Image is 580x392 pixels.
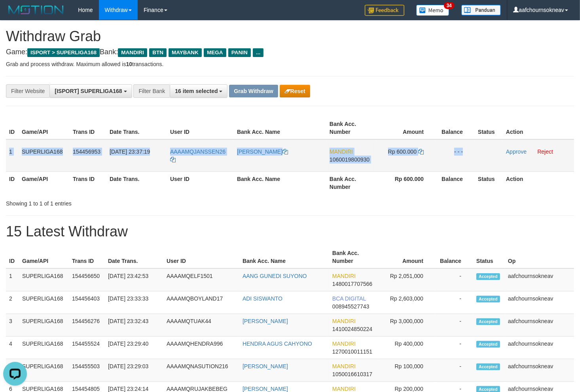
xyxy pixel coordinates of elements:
td: [DATE] 23:29:40 [105,337,163,359]
td: 154455503 [69,359,105,382]
p: Grab and process withdraw. Maximum allowed is transactions. [6,60,574,68]
th: Trans ID [70,117,106,139]
td: - [435,314,473,337]
a: ADI SISWANTO [243,295,282,302]
h1: 15 Latest Withdraw [6,224,574,240]
a: [PERSON_NAME] [243,386,288,392]
span: 16 item selected [175,88,218,94]
th: Op [505,246,574,268]
span: MEGA [204,48,226,57]
td: - [435,291,473,314]
th: Status [475,117,503,139]
td: 154456650 [69,268,105,291]
td: AAAAMQNASUTION216 [163,359,239,382]
td: SUPERLIGA168 [19,139,70,172]
th: Bank Acc. Number [326,171,377,194]
span: Copy 1480017707566 to clipboard [332,281,372,287]
th: Game/API [19,246,69,268]
th: Balance [435,246,473,268]
th: Status [475,171,503,194]
img: MOTION_logo.png [6,4,66,16]
th: Game/API [19,171,70,194]
th: ID [6,117,19,139]
td: SUPERLIGA168 [19,359,69,382]
td: aafchournsokneav [505,291,574,314]
td: aafchournsokneav [505,268,574,291]
td: 3 [6,314,19,337]
span: Copy 1410024850224 to clipboard [332,326,372,332]
th: Action [503,171,574,194]
span: Accepted [476,363,500,370]
span: MANDIRI [118,48,147,57]
th: User ID [167,171,234,194]
a: [PERSON_NAME] [243,318,288,324]
span: MANDIRI [330,148,353,155]
td: Rp 3,000,000 [378,314,435,337]
td: Rp 2,051,000 [378,268,435,291]
td: 4 [6,337,19,359]
td: [DATE] 23:29:03 [105,359,163,382]
a: Copy 600000 to clipboard [418,148,424,155]
span: MANDIRI [332,363,356,369]
span: BTN [149,48,167,57]
th: Balance [436,117,475,139]
span: MANDIRI [332,273,356,279]
td: [DATE] 23:42:53 [105,268,163,291]
span: MANDIRI [332,318,356,324]
span: Accepted [476,273,500,280]
span: Accepted [476,296,500,303]
a: AANG GUNEDI SUYONO [243,273,307,279]
span: PANIN [228,48,251,57]
button: Open LiveChat chat widget [3,3,27,27]
td: - [435,359,473,382]
td: [DATE] 23:32:43 [105,314,163,337]
th: Bank Acc. Number [326,117,377,139]
span: Accepted [476,341,500,348]
td: 154456403 [69,291,105,314]
td: AAAAMQHENDRA996 [163,337,239,359]
span: Copy 1050016610317 to clipboard [332,371,372,377]
td: 1 [6,139,19,172]
td: - [435,337,473,359]
td: aafchournsokneav [505,359,574,382]
td: 154456276 [69,314,105,337]
th: Bank Acc. Name [239,246,329,268]
span: 154456953 [73,148,100,155]
img: Button%20Memo.svg [416,5,449,16]
img: Feedback.jpg [365,5,404,16]
th: ID [6,171,19,194]
strong: 10 [126,61,132,67]
a: [PERSON_NAME] [237,148,288,155]
a: [PERSON_NAME] [243,363,288,369]
span: ... [253,48,263,57]
td: SUPERLIGA168 [19,314,69,337]
th: Action [503,117,574,139]
td: SUPERLIGA168 [19,268,69,291]
th: Trans ID [69,246,105,268]
td: aafchournsokneav [505,314,574,337]
span: MAYBANK [169,48,202,57]
th: User ID [163,246,239,268]
th: Date Trans. [105,246,163,268]
span: MANDIRI [332,341,356,347]
a: AAAAMQJANSSEN26 [170,148,226,163]
th: Game/API [19,117,70,139]
th: Trans ID [70,171,106,194]
button: Grab Withdraw [229,85,278,97]
td: SUPERLIGA168 [19,291,69,314]
span: [DATE] 23:37:19 [110,148,150,155]
td: - - - [436,139,475,172]
td: SUPERLIGA168 [19,337,69,359]
span: Accepted [476,318,500,325]
td: AAAAMQTUAK44 [163,314,239,337]
td: AAAAMQELF1501 [163,268,239,291]
th: Amount [378,246,435,268]
h1: Withdraw Grab [6,29,574,44]
th: ID [6,246,19,268]
td: - [435,268,473,291]
button: Reset [280,85,310,97]
span: Rp 600.000 [388,148,417,155]
span: Copy 1060019800930 to clipboard [330,156,370,163]
div: Filter Website [6,84,49,98]
th: Rp 600.000 [377,171,436,194]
